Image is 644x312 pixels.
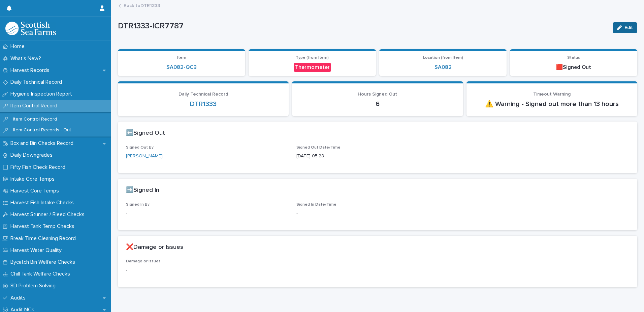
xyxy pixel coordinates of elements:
[118,21,607,31] p: DTR1333-ICR7787
[533,92,571,97] span: Timeout Warning
[126,203,150,207] span: Signed In By
[423,56,463,60] span: Location (from Item)
[8,67,55,74] p: Harvest Records
[8,259,80,265] p: Bycatch Bin Welfare Checks
[179,92,228,97] span: Daily Technical Record
[126,259,161,263] span: Damage or Issues
[8,116,62,122] p: Item Control Record
[8,140,79,147] p: Box and Bin Checks Record
[124,1,160,9] a: Back toDTR1333
[296,153,459,160] p: [DATE] 05:28
[8,91,77,97] p: Hygiene Inspection Report
[8,152,58,158] p: Daily Downgrades
[613,22,637,33] button: Edit
[296,210,459,217] p: -
[300,100,455,108] p: 6
[8,271,75,277] p: Chill Tank Welfare Checks
[296,203,336,207] span: Signed In Date/Time
[126,210,288,217] p: -
[8,188,64,194] p: Harvest Core Temps
[8,235,81,242] p: Break Time Cleaning Record
[8,200,79,206] p: Harvest Fish Intake Checks
[126,130,165,137] h2: ⬅️Signed Out
[8,247,67,254] p: Harvest Water Quality
[8,43,30,50] p: Home
[126,244,183,251] h2: ❌Damage or Issues
[624,25,633,30] span: Edit
[126,146,154,150] span: Signed Out By
[126,153,163,160] a: [PERSON_NAME]
[296,56,329,60] span: Type (from Item)
[126,267,629,274] p: -
[296,146,341,150] span: Signed Out Date/Time
[8,103,63,109] p: Item Control Record
[5,22,56,35] img: mMrefqRFQpe26GRNOUkG
[8,79,67,85] p: Daily Technical Record
[177,56,186,60] span: Item
[8,176,60,182] p: Intake Core Temps
[514,64,633,71] p: 🟥Signed Out
[8,211,90,218] p: Harvest Stunner / Bleed Checks
[126,187,159,194] h2: ➡️Signed In
[475,100,629,108] p: ⚠️ Warning - Signed out more than 13 hours
[567,56,580,60] span: Status
[8,223,80,230] p: Harvest Tank Temp Checks
[166,64,197,71] a: SA082-QCB
[190,100,217,108] a: DTR1333
[8,295,31,301] p: Audits
[8,55,46,62] p: What's New?
[8,164,71,171] p: Fifty Fish Check Record
[434,64,452,71] a: SA082
[8,283,61,289] p: 8D Problem Solving
[294,63,331,72] div: Thermometer
[8,127,76,133] p: Item Control Records - Out
[358,92,397,97] span: Hours Signed Out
